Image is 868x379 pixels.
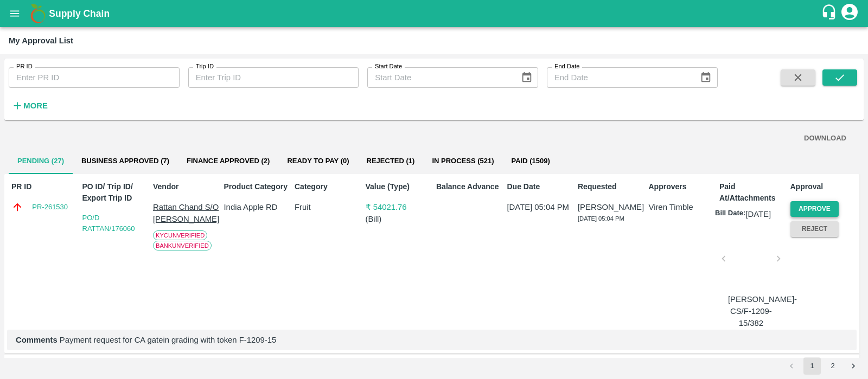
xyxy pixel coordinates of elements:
input: Enter PR ID [9,67,180,88]
p: Bill Date: [715,208,745,220]
p: Rattan Chand S/O [PERSON_NAME] [153,201,219,226]
b: Comments [16,336,58,344]
a: Supply Chain [49,6,821,21]
button: open drawer [2,1,27,26]
button: Rejected (1) [358,148,424,174]
b: Supply Chain [49,8,110,19]
p: Category [295,181,361,192]
p: [PERSON_NAME] [578,201,644,213]
input: Enter Trip ID [188,67,359,88]
button: Paid (1509) [503,148,559,174]
button: More [9,97,50,115]
input: Start Date [367,67,512,88]
p: PO ID/ Trip ID/ Export Trip ID [82,181,149,204]
label: Trip ID [196,62,214,71]
div: account of current user [840,2,859,25]
a: PO/D RATTAN/176060 [82,214,135,233]
a: PR-261530 [32,202,68,213]
p: [DATE] 05:04 PM [507,201,573,213]
button: Ready To Pay (0) [278,148,358,174]
button: Choose date [695,67,716,88]
div: My Approval List [9,34,73,48]
p: Value (Type) [366,181,432,192]
button: page 1 [803,357,821,375]
p: Fruit [295,201,361,213]
label: End Date [554,62,579,71]
button: Finance Approved (2) [178,148,278,174]
button: In Process (521) [423,148,502,174]
button: Reject [790,221,839,237]
button: DOWNLOAD [800,129,851,148]
div: customer-support [821,4,840,23]
span: KYC Unverified [153,230,207,240]
img: logo [27,3,49,24]
input: End Date [547,67,691,88]
strong: More [23,101,48,110]
p: Vendor [153,181,219,192]
p: Approval [790,181,857,192]
p: [PERSON_NAME]-CS/F-1209-15/382 [728,293,774,330]
label: PR ID [16,62,33,71]
p: ( Bill ) [366,213,432,225]
p: ₹ 54021.76 [366,201,432,213]
p: Paid At/Attachments [719,181,786,204]
button: Pending (27) [9,148,73,174]
label: Start Date [375,62,402,71]
span: [DATE] 05:04 PM [578,215,624,222]
p: Balance Advance [436,181,502,192]
button: Go to page 2 [824,357,841,375]
button: Business Approved (7) [73,148,178,174]
p: Viren Timble [649,201,715,213]
p: Product Category [224,181,290,192]
button: Approve [790,201,839,217]
p: Due Date [507,181,573,192]
p: PR ID [11,181,78,192]
p: Requested [578,181,644,192]
button: Choose date [516,67,537,88]
p: India Apple RD [224,201,290,213]
p: Payment request for CA gatein grading with token F-1209-15 [16,334,848,346]
button: Go to next page [845,357,862,375]
p: [DATE] [745,208,771,220]
span: Bank Unverified [153,241,212,250]
nav: pagination navigation [781,357,864,375]
p: Approvers [649,181,715,192]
